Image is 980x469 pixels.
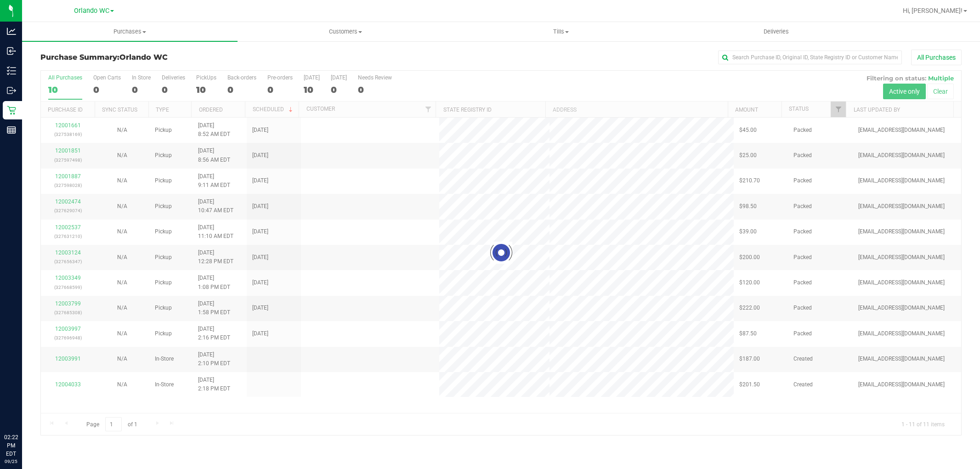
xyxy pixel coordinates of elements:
a: Tills [453,22,668,41]
span: Hi, [PERSON_NAME]! [903,7,963,14]
inline-svg: Analytics [7,27,16,36]
p: 09/25 [4,458,18,465]
input: Search Purchase ID, Original ID, State Registry ID or Customer Name... [718,51,902,64]
span: Orlando WC [74,7,109,15]
iframe: Resource center [9,396,37,423]
a: Purchases [22,22,238,41]
span: Purchases [22,28,238,36]
inline-svg: Inventory [7,66,16,75]
inline-svg: Inbound [7,46,16,56]
span: Deliveries [751,28,801,36]
inline-svg: Reports [7,125,16,135]
h3: Purchase Summary: [40,53,347,62]
a: Customers [238,22,453,41]
span: Tills [453,28,668,36]
span: Orlando WC [119,53,168,62]
inline-svg: Retail [7,106,16,115]
iframe: Resource center unread badge [27,394,38,405]
button: All Purchases [911,50,962,65]
span: Customers [238,28,453,36]
inline-svg: Outbound [7,86,16,95]
p: 02:22 PM EDT [4,433,18,458]
a: Deliveries [668,22,884,41]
